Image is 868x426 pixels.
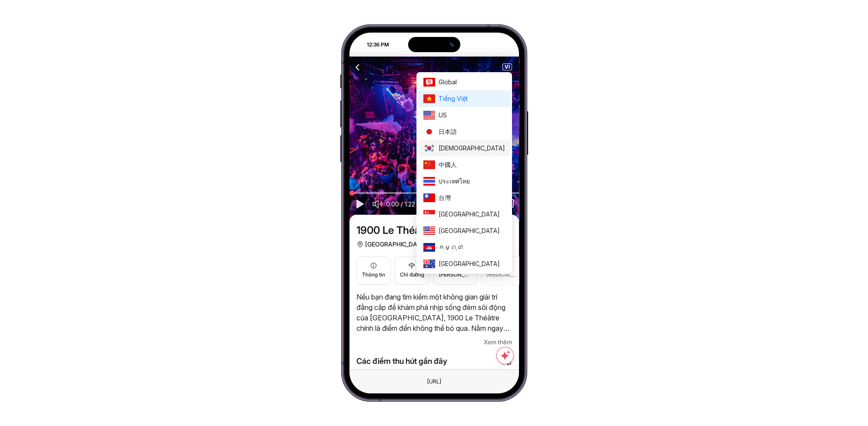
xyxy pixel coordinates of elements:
p: Nếu bạn đang tìm kiếm một không gian giải trí đẳng cấp để khám phá nhịp sống đêm sôi động của [GE... [356,292,512,333]
span: [GEOGRAPHIC_DATA] [439,259,505,269]
span: 1900 Le Théâtre [356,223,433,237]
img: Australian [423,260,435,268]
span: Các điểm thu hút gần đây [356,355,447,367]
img: Taiwanese [423,193,435,202]
span: 0:00 / 1:22 [386,200,415,209]
span: 日本語 [439,127,505,136]
span: 中國人 [439,160,505,170]
span: Xem thêm [484,337,512,347]
span: [GEOGRAPHIC_DATA] [439,226,505,236]
img: Vietnamese [423,94,435,103]
span: Tiếng Việt [439,94,505,103]
button: Chỉ đường [394,256,430,285]
img: Global [423,78,435,87]
div: 12:36 PM [350,41,394,49]
img: Malaysian [423,226,435,235]
span: ประเทศไทย [439,176,505,186]
span: [MEDICAL_DATA] quan [486,271,519,279]
span: Chỉ đường [400,271,424,279]
span: 台灣 [439,193,505,203]
img: Korean [423,144,435,153]
img: Japanese [423,127,435,136]
button: VI [502,63,512,70]
img: Cambodian [423,243,435,252]
span: [GEOGRAPHIC_DATA] [439,210,505,219]
span: Global [439,77,505,87]
img: Singaporean [423,210,435,219]
span: US [439,110,505,120]
span: [PERSON_NAME] [439,271,472,279]
img: Chinese [423,160,435,169]
img: English [423,111,435,120]
span: [GEOGRAPHIC_DATA], [GEOGRAPHIC_DATA] [365,239,491,250]
span: VI [503,64,512,70]
button: Thông tin [356,256,391,285]
span: [DEMOGRAPHIC_DATA] [439,143,505,153]
div: Đây là một phần tử giả. Để thay đổi URL, chỉ cần sử dụng trường văn bản Trình duyệt ở phía trên. [420,376,448,387]
span: Thông tin [362,271,385,279]
span: កម្ពុជា [439,243,505,252]
img: Thai [423,177,435,186]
